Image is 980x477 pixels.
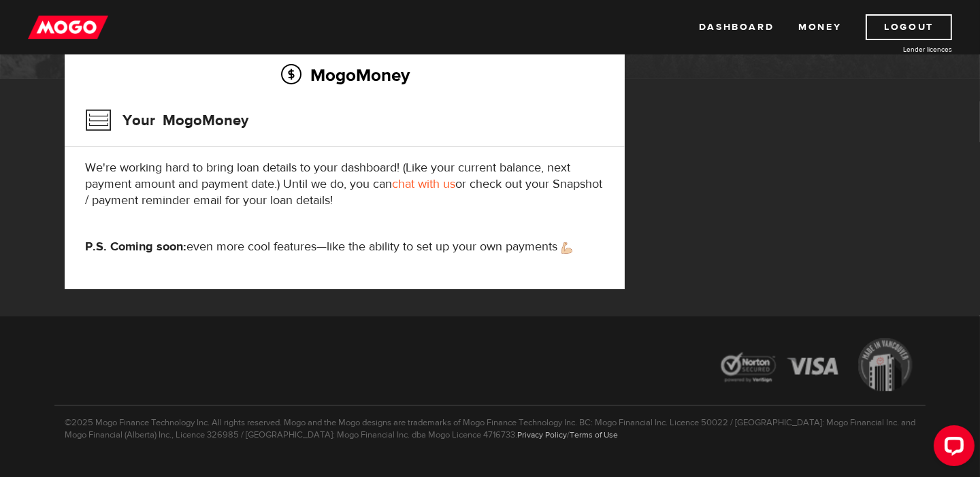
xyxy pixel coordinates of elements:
[85,160,604,209] p: We're working hard to bring loan details to your dashboard! (Like your current balance, next paym...
[85,239,186,254] strong: P.S. Coming soon:
[54,405,926,441] p: ©2025 Mogo Finance Technology Inc. All rights reserved. Mogo and the Mogo designs are trademarks ...
[517,429,567,440] a: Privacy Policy
[699,14,774,40] a: Dashboard
[798,14,841,40] a: Money
[866,14,952,40] a: Logout
[85,239,604,255] p: even more cool features—like the ability to set up your own payments
[392,176,455,192] a: chat with us
[28,14,108,40] img: mogo_logo-11ee424be714fa7cbb0f0f49df9e16ec.png
[850,44,952,54] a: Lender licences
[708,328,926,405] img: legal-icons-92a2ffecb4d32d839781d1b4e4802d7b.png
[85,61,604,89] h2: MogoMoney
[561,242,572,254] img: strong arm emoji
[85,103,248,138] h3: Your MogoMoney
[923,420,980,477] iframe: LiveChat chat widget
[570,429,618,440] a: Terms of Use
